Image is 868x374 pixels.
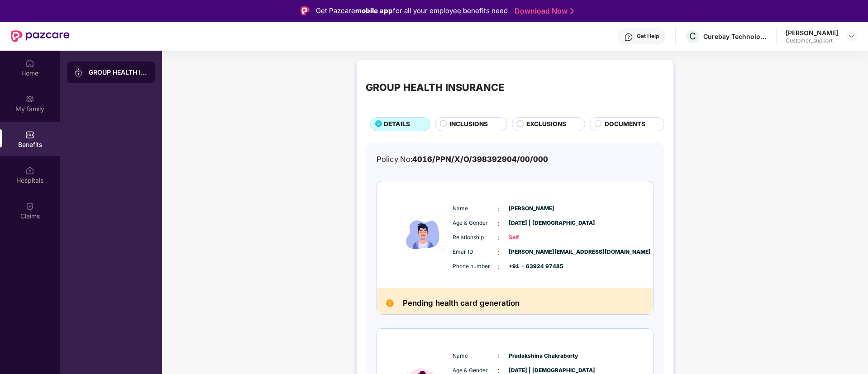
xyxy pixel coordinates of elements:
[786,37,838,44] div: Customer_support
[570,6,574,16] img: Stroke
[300,6,310,15] img: Logo
[515,6,571,16] a: Download Now
[848,33,855,40] img: svg+xml;base64,PHN2ZyBpZD0iRHJvcGRvd24tMzJ4MzIiIHhtbG5zPSJodHRwOi8vd3d3LnczLm9yZy8yMDAwL3N2ZyIgd2...
[316,5,508,16] div: Get Pazcare for all your employee benefits need
[689,31,696,42] span: C
[637,33,659,40] div: Get Help
[703,32,767,41] div: Curebay Technologies pvt ltd
[355,6,393,15] strong: mobile app
[624,33,633,42] img: svg+xml;base64,PHN2ZyBpZD0iSGVscC0zMngzMiIgeG1sbnM9Imh0dHA6Ly93d3cudzMub3JnLzIwMDAvc3ZnIiB3aWR0aD...
[11,30,70,42] img: New Pazcare Logo
[786,28,838,37] div: [PERSON_NAME]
